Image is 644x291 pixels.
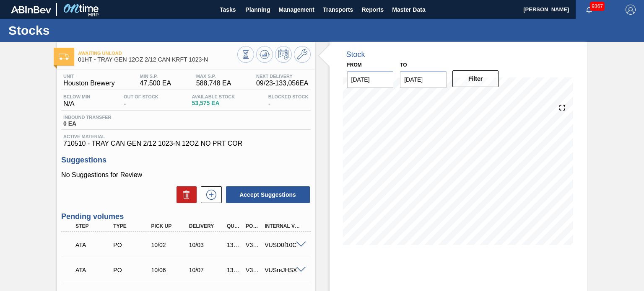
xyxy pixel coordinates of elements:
[226,186,310,203] button: Accept Suggestions
[361,5,384,15] span: Reports
[73,236,115,254] div: Awaiting Transport Information via Autopilot
[196,80,231,87] span: 588,748 EA
[400,71,447,88] input: mm/dd/yyyy
[140,74,171,79] span: MIN S.P.
[347,62,362,68] label: From
[78,51,237,56] span: Awaiting Unload
[225,267,244,273] div: 133,056
[245,5,270,15] span: Planning
[262,223,304,229] div: Internal Volume Id
[294,46,311,63] button: Go to Master Data / General
[8,26,157,35] h1: Stocks
[392,5,425,15] span: Master Data
[225,242,244,248] div: 133,056
[63,140,308,147] span: 710510 - TRAY CAN GEN 2/12 1023-N 12OZ NO PRT COR
[347,71,394,88] input: mm/dd/yyyy
[626,5,636,15] img: Logout
[61,171,310,179] p: No Suggestions for Review
[111,223,153,229] div: Type
[63,74,115,79] span: Unit
[244,267,262,273] div: V3071
[262,267,304,273] div: VUSreJHSX
[225,223,244,229] div: Quantity
[73,223,115,229] div: Step
[192,94,235,99] span: Available Stock
[196,74,231,79] span: MAX S.P.
[197,186,222,203] div: New suggestion
[140,80,171,87] span: 47,500 EA
[187,242,229,248] div: 10/03/2025
[111,267,153,273] div: Purchase order
[452,70,499,87] button: Filter
[78,57,237,63] span: 01HT - TRAY GEN 12OZ 2/12 CAN KRFT 1023-N
[590,2,605,11] span: 9367
[323,5,353,15] span: Transports
[262,242,304,248] div: VUSD0f10C
[63,121,111,127] span: 0 EA
[149,242,191,248] div: 10/02/2025
[268,94,309,99] span: Blocked Stock
[63,115,111,120] span: Inbound Transfer
[59,54,69,60] img: Ícone
[256,80,309,87] span: 09/23 - 133,056 EA
[63,134,308,139] span: Active Material
[124,94,158,99] span: Out Of Stock
[75,242,113,248] p: ATA
[63,94,90,99] span: Below Min
[256,46,273,63] button: Update Chart
[278,5,314,15] span: Management
[63,80,115,87] span: Houston Brewery
[256,74,309,79] span: Next Delivery
[192,100,235,106] span: 53,575 EA
[122,94,161,108] div: -
[187,267,229,273] div: 10/07/2025
[149,267,191,273] div: 10/06/2025
[61,212,310,221] h3: Pending volumes
[187,223,229,229] div: Delivery
[244,242,262,248] div: V3070
[218,5,237,15] span: Tasks
[11,6,51,13] img: TNhmsLtSVTkK8tSr43FrP2fwEKptu5GPRR3wAAAABJRU5ErkJggg==
[266,94,311,108] div: -
[237,46,254,63] button: Stocks Overview
[244,223,262,229] div: Portal Volume
[275,46,292,63] button: Schedule Inventory
[222,185,311,204] div: Accept Suggestions
[346,50,365,59] div: Stock
[61,94,92,108] div: N/A
[73,261,115,279] div: Awaiting Transport Information via Autopilot
[576,4,602,15] button: Notifications
[172,186,197,203] div: Delete Suggestions
[61,156,310,165] h3: Suggestions
[111,242,153,248] div: Purchase order
[149,223,191,229] div: Pick up
[400,62,407,68] label: to
[75,267,113,273] p: ATA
